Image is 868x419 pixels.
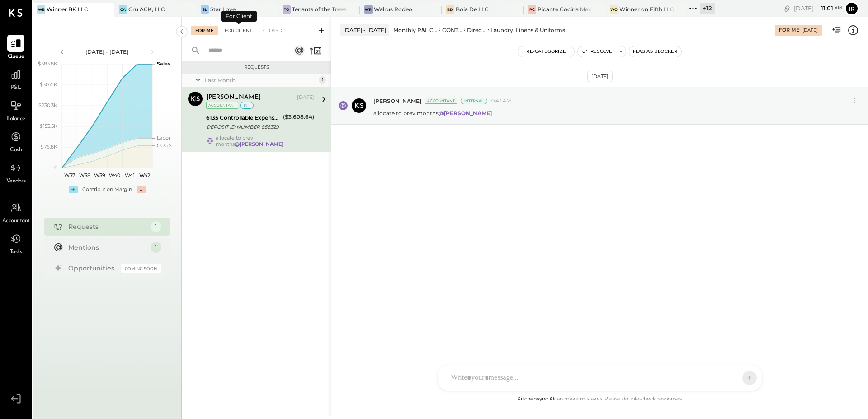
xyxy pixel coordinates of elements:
text: COGS [157,142,172,149]
p: allocate to prev months [373,109,493,117]
span: Tasks [10,248,22,256]
text: W37 [64,172,75,178]
div: [DATE] [794,4,842,13]
div: To [283,5,291,14]
div: Closed [259,26,287,35]
a: Queue [0,35,31,61]
div: [DATE] - [DATE] [340,24,389,36]
div: Requests [68,222,146,231]
a: Tasks [0,230,31,256]
div: PC [528,5,536,14]
div: For Me [191,26,218,35]
div: Internal [461,98,487,104]
div: CONTROLLABLE EXPENSES [442,26,462,34]
div: 6135 Controllable Expenses:Direct Operating Expenses:Laundry, Linens, & Uniforms [206,113,280,122]
div: Laundry, Linens & Uniforms [491,26,565,34]
div: + [69,186,78,193]
div: DEPOSIT ID NUMBER 858329 [206,122,280,131]
div: Accountant [425,98,457,104]
text: 0 [54,164,57,171]
strong: @[PERSON_NAME] [439,110,492,116]
div: + 12 [700,3,715,14]
span: Balance [6,115,25,123]
div: Direct Operating Expenses [467,26,486,34]
div: Requests [186,64,326,70]
span: Accountant [2,217,30,225]
a: Vendors [0,159,31,186]
text: $307.1K [40,81,57,88]
div: SL [201,5,209,14]
div: BD [446,5,454,14]
div: Contribution Margin [82,186,132,193]
div: - [137,186,146,193]
div: Winner BK LLC [47,5,88,13]
div: 1 [151,242,161,253]
text: $230.3K [38,102,57,108]
text: $76.8K [41,144,57,150]
text: $153.5K [40,123,57,129]
button: Ir [844,1,859,16]
text: $383.8K [38,61,57,67]
button: Re-Categorize [518,46,574,57]
text: W42 [139,172,150,178]
text: W38 [79,172,90,178]
div: [PERSON_NAME] [206,93,261,102]
div: Walrus Rodeo [374,5,412,13]
a: Cash [0,128,31,154]
div: Picante Cocina Mexicana Rest [538,5,592,13]
div: For Client [220,26,257,35]
div: allocate to prev months [216,135,314,147]
button: Resolve [578,46,616,57]
a: Accountant [0,199,31,225]
div: Mentions [68,243,146,252]
text: W40 [109,172,120,178]
div: Boia De LLC [456,5,489,13]
div: copy link [783,4,792,13]
div: Cru ACK, LLC [128,5,165,13]
text: W41 [125,172,135,178]
div: [DATE] [297,94,314,101]
div: 1 [151,221,161,232]
div: int [240,102,254,109]
div: Last Month [205,76,316,84]
button: Flag as Blocker [629,46,681,57]
span: Vendors [6,177,26,186]
span: Cash [10,146,22,154]
a: Balance [0,97,31,123]
a: P&L [0,66,31,92]
div: WR [364,5,373,14]
div: ($3,608.64) [283,112,314,121]
div: Wo [610,5,618,14]
div: [DATE] - [DATE] [69,48,146,56]
div: Tenants of the Trees [292,5,346,13]
div: Monthly P&L Comparison [393,26,438,34]
div: Winner on Fifth LLC [619,5,674,13]
div: [DATE] [587,71,613,82]
strong: @[PERSON_NAME] [235,141,283,147]
span: [PERSON_NAME] [373,97,421,105]
div: Accountant [206,102,238,109]
text: Labor [157,135,170,141]
span: 10:43 AM [490,98,511,105]
div: Star Love [210,5,236,13]
div: For Me [779,27,799,34]
span: Queue [8,53,24,61]
div: Opportunities [68,264,116,273]
div: [DATE] [802,27,818,33]
span: P&L [11,84,21,92]
div: Coming Soon [121,264,161,273]
text: Sales [157,61,170,67]
div: For Client [221,11,257,22]
div: CA [119,5,127,14]
text: W39 [94,172,105,178]
div: 1 [319,76,326,84]
div: WB [37,5,45,14]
